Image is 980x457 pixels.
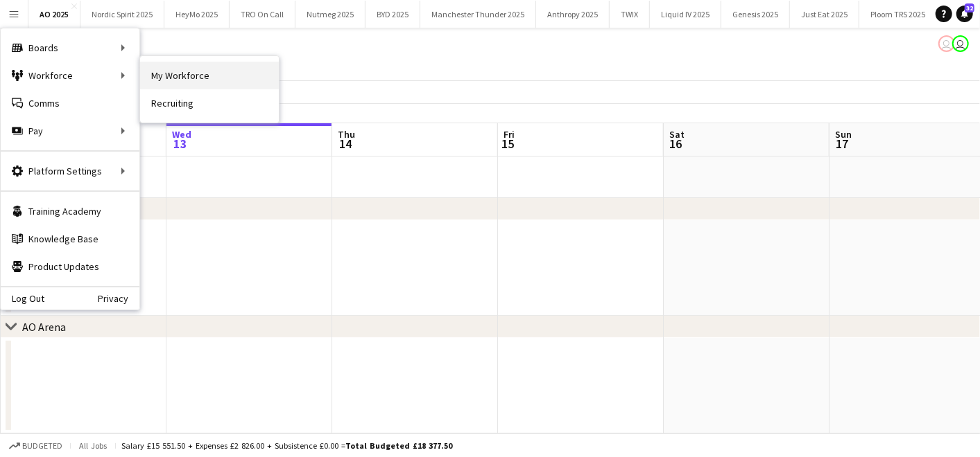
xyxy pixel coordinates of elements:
span: 14 [336,136,355,152]
span: Wed [172,128,191,141]
a: Privacy [98,293,139,304]
button: Manchester Thunder 2025 [420,1,536,28]
span: All jobs [76,440,110,451]
button: Anthropy 2025 [536,1,610,28]
button: Just Eat 2025 [790,1,859,28]
span: 13 [170,136,191,152]
span: Thu [338,128,355,141]
button: HeyMo 2025 [164,1,230,28]
app-user-avatar: Rosie Benjamin [938,35,955,52]
a: Training Academy [1,197,139,225]
div: Salary £15 551.50 + Expenses £2 826.00 + Subsistence £0.00 = [121,440,452,451]
span: Sun [835,128,852,141]
span: 17 [833,136,852,152]
div: Boards [1,34,139,62]
button: Ploom TRS 2025 [859,1,937,28]
div: Pay [1,117,139,145]
span: Budgeted [22,441,62,451]
div: Platform Settings [1,157,139,185]
a: Comms [1,89,139,117]
span: Total Budgeted £18 377.50 [345,440,452,451]
span: Fri [504,128,515,141]
a: Product Updates [1,253,139,280]
span: 32 [965,3,974,12]
button: TRO On Call [230,1,295,28]
div: AO Arena [22,320,66,334]
a: Recruiting [140,89,279,117]
app-user-avatar: Laura Smallwood [952,35,969,52]
a: Log Out [1,293,44,304]
button: TWIX [610,1,650,28]
button: Budgeted [7,438,65,454]
button: Liquid IV 2025 [650,1,721,28]
a: 32 [956,6,973,22]
a: Knowledge Base [1,225,139,253]
button: Nordic Spirit 2025 [80,1,164,28]
button: AO 2025 [28,1,80,28]
span: 15 [501,136,515,152]
a: My Workforce [140,62,279,89]
span: 16 [667,136,685,152]
button: Genesis 2025 [721,1,790,28]
div: Workforce [1,62,139,89]
button: BYD 2025 [366,1,420,28]
span: Sat [669,128,685,141]
button: Nutmeg 2025 [295,1,366,28]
